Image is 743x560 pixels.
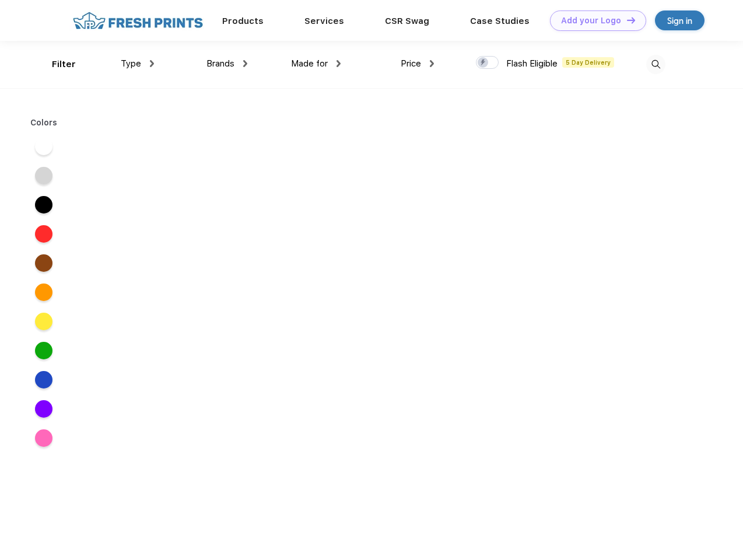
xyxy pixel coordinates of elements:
a: Products [222,16,264,26]
a: Services [304,16,344,26]
div: Add your Logo [561,16,621,26]
span: 5 Day Delivery [562,57,614,68]
div: Sign in [667,14,692,27]
span: Made for [291,58,328,69]
span: Price [401,58,421,69]
a: CSR Swag [385,16,429,26]
img: desktop_search.svg [646,55,665,74]
img: DT [627,17,635,23]
a: Sign in [655,10,705,30]
img: dropdown.png [150,60,154,67]
span: Type [121,58,141,69]
span: Flash Eligible [506,58,558,69]
span: Brands [206,58,234,69]
img: dropdown.png [337,60,341,67]
div: Colors [22,117,66,129]
img: dropdown.png [430,60,434,67]
img: fo%20logo%202.webp [69,10,206,31]
img: dropdown.png [243,60,247,67]
div: Filter [52,58,76,71]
